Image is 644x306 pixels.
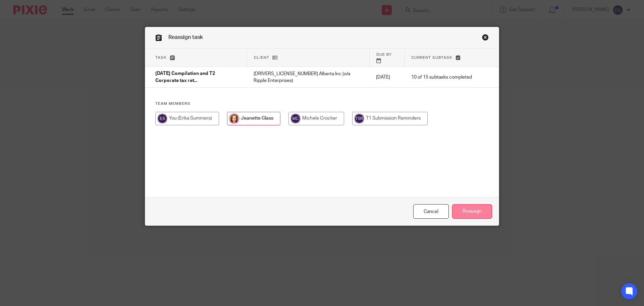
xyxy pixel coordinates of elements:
span: Client [254,56,269,59]
span: Due by [376,53,392,56]
span: [DATE] Compilation and T2 Corporate tax ret... [155,72,215,83]
a: Close this dialog window [482,34,489,43]
input: Reassign [452,204,492,219]
span: Current subtask [411,56,452,59]
a: Close this dialog window [413,204,449,219]
td: 10 of 15 subtasks completed [405,67,479,88]
span: Task [155,56,167,59]
h4: Team members [155,101,489,106]
span: Reassign task [168,35,203,40]
p: [DATE] [376,74,398,81]
p: [DRIVERS_LICENSE_NUMBER] Alberta Inc (o/a Ripple Enterprises) [254,71,363,84]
